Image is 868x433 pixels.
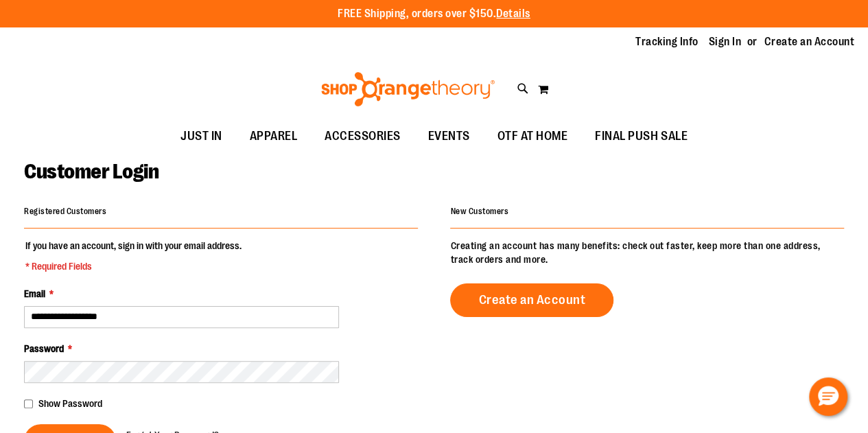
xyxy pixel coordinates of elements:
[250,121,298,152] span: APPAREL
[180,121,222,152] span: JUST IN
[635,34,699,49] a: Tracking Info
[236,121,312,152] a: APPAREL
[24,207,106,216] strong: Registered Customers
[414,121,484,152] a: EVENTS
[709,34,742,49] a: Sign In
[338,6,530,22] p: FREE Shipping, orders over $150.
[319,72,497,106] img: Shop Orangetheory
[764,34,855,49] a: Create an Account
[25,259,242,273] span: * Required Fields
[24,160,159,183] span: Customer Login
[24,343,64,354] span: Password
[24,239,243,273] legend: If you have an account, sign in with your email address.
[311,121,414,152] a: ACCESSORIES
[478,292,585,307] span: Create an Account
[450,207,508,216] strong: New Customers
[450,239,844,266] p: Creating an account has many benefits: check out faster, keep more than one address, track orders...
[595,121,688,152] span: FINAL PUSH SALE
[428,121,470,152] span: EVENTS
[450,283,613,317] a: Create an Account
[325,121,401,152] span: ACCESSORIES
[581,121,701,152] a: FINAL PUSH SALE
[38,398,102,409] span: Show Password
[24,288,45,299] span: Email
[496,8,530,20] a: Details
[809,377,847,416] button: Hello, have a question? Let’s chat.
[497,121,568,152] span: OTF AT HOME
[167,121,236,152] a: JUST IN
[484,121,582,152] a: OTF AT HOME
